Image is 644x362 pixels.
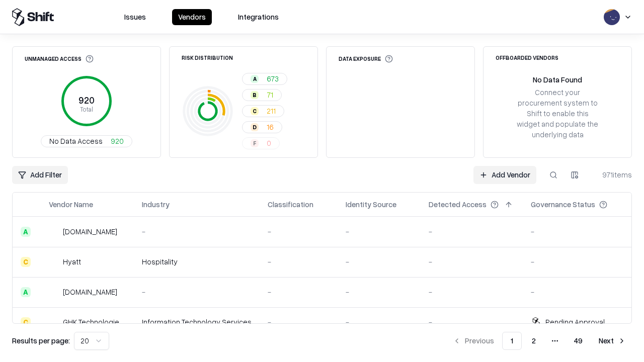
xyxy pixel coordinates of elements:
[346,317,413,327] div: -
[268,287,330,297] div: -
[78,95,95,106] tspan: 920
[346,256,413,267] div: -
[49,287,59,297] img: primesec.co.il
[524,332,544,350] button: 2
[80,105,93,113] tspan: Total
[429,199,487,210] div: Detected Access
[242,73,287,85] button: A673
[533,74,582,85] div: No Data Found
[447,332,632,350] nav: pagination
[49,227,59,237] img: intrado.com
[172,9,212,25] button: Vendors
[111,136,124,146] span: 920
[339,55,393,63] div: Data Exposure
[251,123,259,131] div: D
[268,199,313,210] div: Classification
[142,287,252,297] div: -
[242,121,282,133] button: D16
[21,317,31,327] div: C
[49,257,59,267] img: Hyatt
[63,256,81,267] div: Hyatt
[502,332,522,350] button: 1
[21,227,31,237] div: A
[473,166,536,184] a: Add Vendor
[232,9,285,25] button: Integrations
[63,287,117,297] div: [DOMAIN_NAME]
[429,287,515,297] div: -
[21,287,31,297] div: A
[49,317,59,327] img: GHK Technologies Inc.
[12,166,68,184] button: Add Filter
[49,136,103,146] span: No Data Access
[429,256,515,267] div: -
[268,317,330,327] div: -
[545,317,605,327] div: Pending Approval
[268,256,330,267] div: -
[346,199,396,210] div: Identity Source
[346,226,413,237] div: -
[268,226,330,237] div: -
[25,55,94,63] div: Unmanaged Access
[142,317,252,327] div: Information Technology Services
[429,226,515,237] div: -
[346,287,413,297] div: -
[49,199,93,210] div: Vendor Name
[531,287,623,297] div: -
[531,226,623,237] div: -
[566,332,591,350] button: 49
[531,256,623,267] div: -
[182,55,233,60] div: Risk Distribution
[142,226,252,237] div: -
[242,105,284,117] button: C211
[142,199,170,210] div: Industry
[531,199,595,210] div: Governance Status
[516,87,599,140] div: Connect your procurement system to Shift to enable this widget and populate the underlying data
[429,317,515,327] div: -
[267,122,274,132] span: 16
[267,89,273,100] span: 71
[593,332,632,350] button: Next
[251,91,259,99] div: B
[267,73,279,84] span: 673
[21,257,31,267] div: C
[142,256,252,267] div: Hospitality
[63,226,117,237] div: [DOMAIN_NAME]
[251,107,259,115] div: C
[41,135,132,147] button: No Data Access920
[242,89,282,101] button: B71
[267,106,276,116] span: 211
[592,169,632,180] div: 971 items
[63,317,126,327] div: GHK Technologies Inc.
[496,55,558,60] div: Offboarded Vendors
[251,75,259,83] div: A
[12,335,70,346] p: Results per page:
[118,9,152,25] button: Issues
